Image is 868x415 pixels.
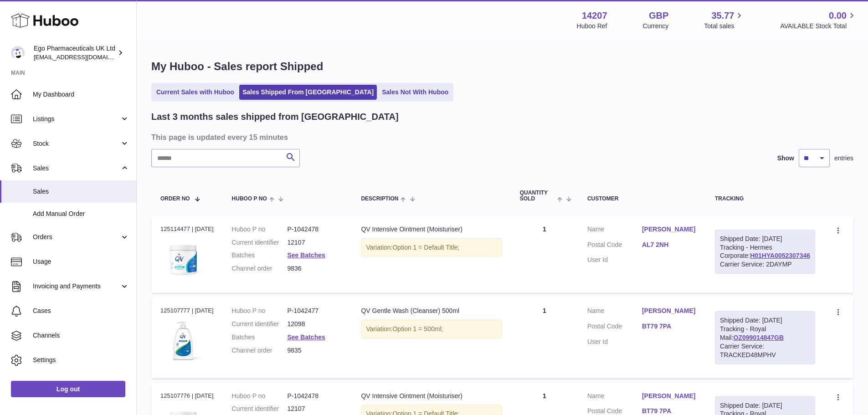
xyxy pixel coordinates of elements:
dd: 9835 [287,346,343,355]
a: Log out [11,381,125,397]
a: [PERSON_NAME] [642,225,697,234]
dt: Name [587,392,642,403]
a: Sales Not With Huboo [379,85,452,100]
dd: 12107 [287,405,343,413]
div: Shipped Date: [DATE] [720,235,810,243]
div: Customer [587,196,697,202]
dt: Name [587,225,642,236]
div: 125107776 | [DATE] [160,392,214,400]
span: Stock [33,139,120,148]
span: Invoicing and Payments [33,282,120,291]
div: Huboo Ref [577,22,607,31]
h2: Last 3 months sales shipped from [GEOGRAPHIC_DATA] [151,111,399,123]
span: 0.00 [829,10,847,22]
div: Shipped Date: [DATE] [720,401,810,410]
a: AL7 2NH [642,241,697,249]
div: Carrier Service: TRACKED48MPHV [720,342,810,359]
dt: Postal Code [587,241,642,251]
div: Ego Pharmaceuticals UK Ltd [34,44,116,61]
span: 35.77 [711,10,734,22]
span: Add Manual Order [33,210,129,218]
span: Cases [33,307,129,315]
strong: GBP [649,10,668,22]
dt: Current identifier [232,405,288,413]
span: My Dashboard [33,90,129,99]
strong: 14207 [582,10,607,22]
dt: Postal Code [587,322,642,333]
a: 35.77 Total sales [704,10,745,31]
td: 1 [511,297,578,378]
dd: 12098 [287,320,343,328]
a: See Batches [287,333,325,341]
dt: Channel order [232,264,288,273]
div: Currency [643,22,669,31]
span: Usage [33,257,129,266]
span: Orders [33,233,120,241]
span: Sales [33,164,120,173]
span: Huboo P no [232,196,267,202]
dt: Batches [232,333,288,342]
div: 125107777 | [DATE] [160,307,214,315]
dd: P-1042478 [287,392,343,400]
a: Current Sales with Huboo [153,85,237,100]
dt: Huboo P no [232,225,288,234]
img: withoutflash-1300x1300px-Ointment450g.jpg [160,236,206,282]
dd: P-1042477 [287,307,343,315]
a: 0.00 AVAILABLE Stock Total [780,10,857,31]
span: Total sales [704,22,745,31]
span: Listings [33,115,120,123]
img: 1_1.png [160,318,206,364]
td: 1 [511,216,578,293]
span: Option 1 = Default Title; [392,244,459,251]
a: OZ099014847GB [734,334,784,341]
dt: User Id [587,256,642,264]
span: Settings [33,356,129,364]
div: Tracking - Royal Mail: [715,311,815,364]
div: Carrier Service: 2DAYMP [720,260,810,269]
span: AVAILABLE Stock Total [780,22,857,31]
span: entries [834,154,853,163]
div: Variation: [361,320,501,338]
dt: Name [587,307,642,318]
span: Quantity Sold [520,190,555,202]
div: 125114477 | [DATE] [160,225,214,233]
span: [EMAIL_ADDRESS][DOMAIN_NAME] [34,53,134,61]
div: Variation: [361,238,501,257]
a: BT79 7PA [642,322,697,331]
span: Option 1 = 500ml; [392,325,443,333]
img: internalAdmin-14207@internal.huboo.com [11,46,25,60]
dd: 12107 [287,238,343,247]
div: Shipped Date: [DATE] [720,316,810,325]
span: Description [361,196,398,202]
span: Channels [33,331,129,340]
dt: Channel order [232,346,288,355]
a: [PERSON_NAME] [642,392,697,400]
dd: P-1042478 [287,225,343,234]
dt: Huboo P no [232,307,288,315]
h1: My Huboo - Sales report Shipped [151,59,853,74]
div: Tracking - Hermes Corporate: [715,230,815,274]
label: Show [777,154,794,163]
dt: Current identifier [232,320,288,328]
div: QV Intensive Ointment (Moisturiser) [361,225,501,234]
a: H01HYA0052307346 [750,252,810,259]
span: Order No [160,196,190,202]
div: QV Gentle Wash (Cleanser) 500ml [361,307,501,315]
div: Tracking [715,196,815,202]
a: See Batches [287,251,325,259]
dt: User Id [587,338,642,346]
div: QV Intensive Ointment (Moisturiser) [361,392,501,400]
a: [PERSON_NAME] [642,307,697,315]
a: Sales Shipped From [GEOGRAPHIC_DATA] [239,85,377,100]
h3: This page is updated every 15 minutes [151,132,851,142]
dt: Batches [232,251,288,260]
dd: 9836 [287,264,343,273]
dt: Huboo P no [232,392,288,400]
span: Sales [33,187,129,196]
dt: Current identifier [232,238,288,247]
